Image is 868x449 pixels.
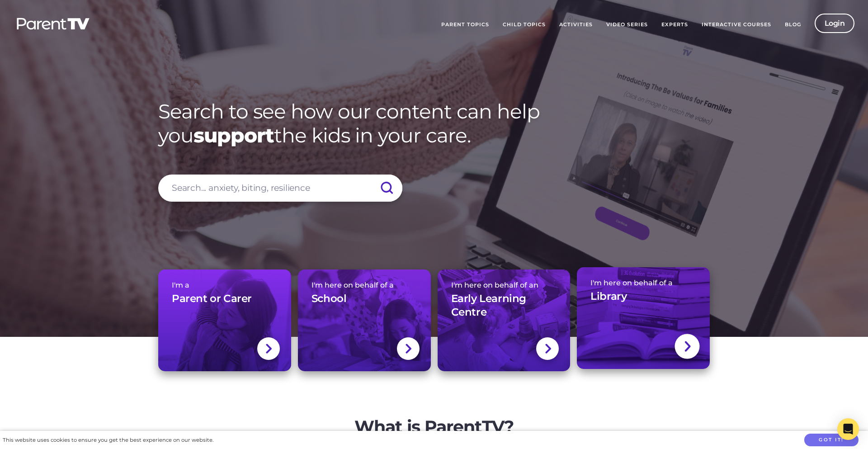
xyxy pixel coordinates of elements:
a: I'm here on behalf of aSchool [298,269,431,371]
div: Open Intercom Messenger [837,418,859,440]
a: Experts [655,14,695,36]
span: I'm a [172,281,278,289]
a: I'm here on behalf of anEarly Learning Centre [438,269,571,371]
strong: support [193,123,274,147]
span: I'm here on behalf of a [590,279,696,287]
img: parenttv-logo-white.4c85aaf.svg [16,17,90,30]
a: Child Topics [496,14,552,36]
img: svg+xml;base64,PHN2ZyBlbmFibGUtYmFja2dyb3VuZD0ibmV3IDAgMCAxNC44IDI1LjciIHZpZXdCb3g9IjAgMCAxNC44ID... [544,343,551,354]
h3: Library [590,290,627,303]
span: I'm here on behalf of an [451,281,557,289]
a: Blog [778,14,808,36]
img: svg+xml;base64,PHN2ZyBlbmFibGUtYmFja2dyb3VuZD0ibmV3IDAgMCAxNC44IDI1LjciIHZpZXdCb3g9IjAgMCAxNC44ID... [265,343,272,354]
h3: Parent or Carer [172,292,252,306]
span: I'm here on behalf of a [311,281,417,289]
a: Video Series [599,14,655,36]
div: This website uses cookies to ensure you get the best experience on our website. [3,435,213,445]
a: Interactive Courses [695,14,778,36]
input: Search... anxiety, biting, resilience [158,175,402,202]
a: Activities [552,14,599,36]
h1: Search to see how our content can help you the kids in your care. [158,99,710,147]
h3: School [311,292,347,306]
h2: What is ParentTV? [264,416,604,437]
a: Login [815,14,855,33]
a: I'm aParent or Carer [158,269,291,371]
img: svg+xml;base64,PHN2ZyBlbmFibGUtYmFja2dyb3VuZD0ibmV3IDAgMCAxNC44IDI1LjciIHZpZXdCb3g9IjAgMCAxNC44ID... [684,340,691,353]
a: I'm here on behalf of aLibrary [577,267,710,369]
button: Got it! [804,434,859,447]
h3: Early Learning Centre [451,292,557,319]
img: svg+xml;base64,PHN2ZyBlbmFibGUtYmFja2dyb3VuZD0ibmV3IDAgMCAxNC44IDI1LjciIHZpZXdCb3g9IjAgMCAxNC44ID... [405,343,411,354]
a: Parent Topics [434,14,496,36]
input: Submit [371,175,402,202]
